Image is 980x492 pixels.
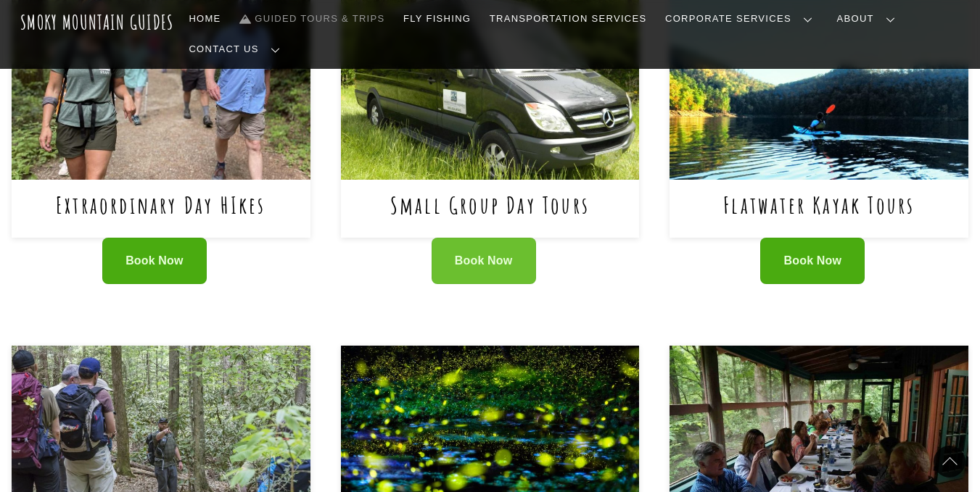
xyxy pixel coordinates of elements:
[831,4,907,34] a: About
[184,34,292,64] a: Contact Us
[234,4,390,34] a: Guided Tours & Trips
[125,254,184,269] span: Book Now
[56,190,266,220] a: Extraordinary Day HIkes
[390,190,590,220] a: Small Group Day Tours
[455,254,513,269] span: Book Now
[484,4,652,34] a: Transportation Services
[659,4,824,34] a: Corporate Services
[184,4,227,34] a: Home
[760,238,865,285] a: Book Now
[20,10,174,34] a: Smoky Mountain Guides
[784,254,842,269] span: Book Now
[432,238,536,285] a: Book Now
[102,238,207,285] a: Book Now
[723,190,915,220] a: Flatwater Kayak Tours
[398,4,477,34] a: Fly Fishing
